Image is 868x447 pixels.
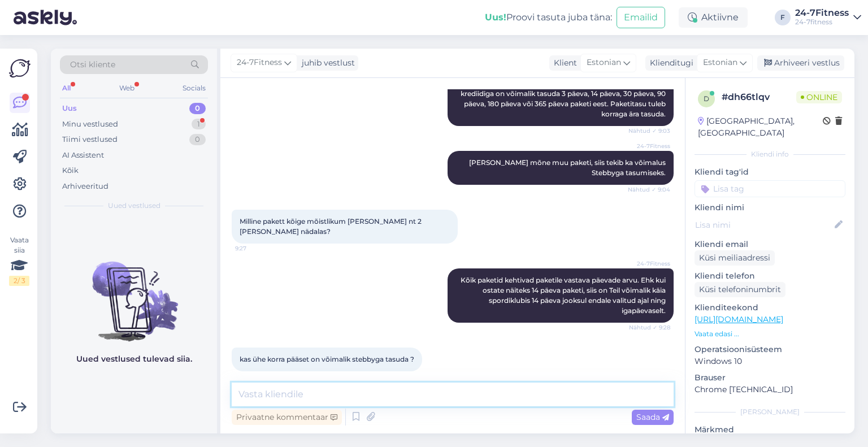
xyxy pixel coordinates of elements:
[587,57,621,69] span: Estonian
[628,259,670,268] span: 24-7Fitness
[695,302,845,314] p: Klienditeekond
[297,57,355,69] div: juhib vestlust
[240,217,423,236] span: Milline pakett kõige mõistlikum [PERSON_NAME] nt 2 [PERSON_NAME] nädalas?
[695,166,845,178] p: Kliendi tag'id
[796,91,842,103] span: Online
[695,282,785,297] div: Küsi telefoninumbrit
[695,424,845,436] p: Märkmed
[704,94,709,103] span: d
[62,165,79,176] div: Kõik
[695,180,845,197] input: Lisa tag
[189,103,206,114] div: 0
[117,81,137,96] div: Web
[695,344,845,355] p: Operatsioonisüsteem
[240,355,414,363] span: kas ühe korra pääset on võimalik stebbyga tasuda ?
[775,10,791,25] div: F
[469,158,667,177] span: [PERSON_NAME] mõne muu paketi, siis tekib ka võimalus Stebbyga tasumiseks.
[485,11,612,24] div: Proovi tasuta juba täna:
[695,314,783,324] a: [URL][DOMAIN_NAME]
[695,355,845,367] p: Windows 10
[695,372,845,384] p: Brauser
[189,134,206,145] div: 0
[695,238,845,250] p: Kliendi email
[795,8,849,18] div: 24-7Fitness
[9,235,29,286] div: Vaata siia
[636,412,669,422] span: Saada
[698,115,823,139] div: [GEOGRAPHIC_DATA], [GEOGRAPHIC_DATA]
[645,57,693,69] div: Klienditugi
[695,149,845,159] div: Kliendi info
[617,7,665,28] button: Emailid
[70,59,115,71] span: Otsi kliente
[628,185,670,194] span: Nähtud ✓ 9:04
[695,270,845,282] p: Kliendi telefon
[62,134,118,145] div: Tiimi vestlused
[628,142,670,150] span: 24-7Fitness
[76,353,192,365] p: Uued vestlused tulevad siia.
[628,323,670,332] span: Nähtud ✓ 9:28
[695,407,845,417] div: [PERSON_NAME]
[232,410,342,425] div: Privaatne kommentaar
[757,55,844,71] div: Arhiveeri vestlus
[108,201,160,211] span: Uued vestlused
[62,119,118,130] div: Minu vestlused
[9,58,31,79] img: Askly Logo
[695,250,775,266] div: Küsi meiliaadressi
[9,276,29,286] div: 2 / 3
[695,384,845,396] p: Chrome [TECHNICAL_ID]
[235,244,277,253] span: 9:27
[235,372,277,380] span: 9:29
[703,57,737,69] span: Estonian
[722,90,796,104] div: # dh66tlqv
[461,276,667,315] span: Kõik paketid kehtivad paketile vastava päevade arvu. Ehk kui ostate näiteks 14 päeva paketi, siis...
[795,8,861,27] a: 24-7Fitness24-7fitness
[485,12,506,23] b: Uus!
[695,219,832,231] input: Lisa nimi
[62,150,104,161] div: AI Assistent
[237,57,282,69] span: 24-7Fitness
[695,329,845,339] p: Vaata edasi ...
[549,57,577,69] div: Klient
[60,81,73,96] div: All
[192,119,206,130] div: 1
[795,18,849,27] div: 24-7fitness
[695,202,845,214] p: Kliendi nimi
[679,7,748,28] div: Aktiivne
[51,241,217,343] img: No chats
[62,103,77,114] div: Uus
[628,127,670,135] span: Nähtud ✓ 9:03
[180,81,208,96] div: Socials
[62,181,108,192] div: Arhiveeritud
